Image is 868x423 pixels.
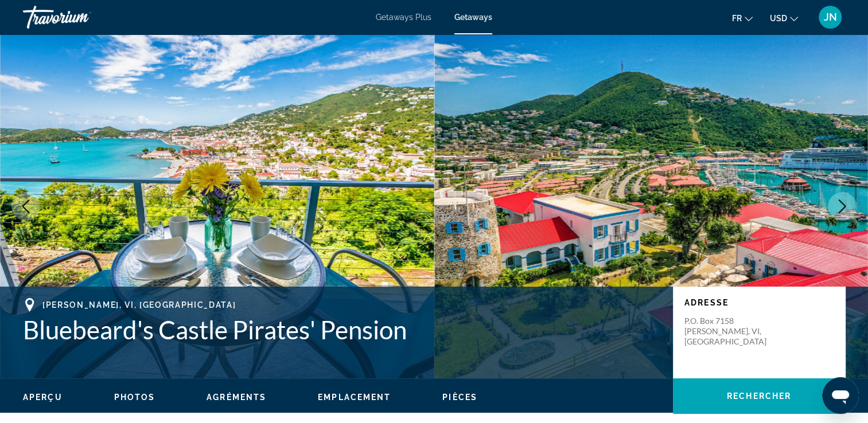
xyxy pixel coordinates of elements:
button: Agréments [207,392,266,402]
button: Next image [828,192,857,221]
button: Emplacement [318,392,391,402]
h1: Bluebeard's Castle Pirates' Pension [23,315,661,344]
p: Adresse [684,298,834,307]
span: Rechercher [727,391,791,401]
a: Getaways Plus [376,13,431,22]
button: Aperçu [23,392,63,402]
span: USD [770,14,787,23]
span: Agréments [207,393,266,402]
a: Travorium [23,2,138,32]
a: Getaways [454,13,492,22]
button: Rechercher [673,378,845,414]
span: fr [732,14,742,23]
span: Aperçu [23,393,63,402]
button: Change currency [770,10,798,26]
p: P.O. Box 7158 [PERSON_NAME], VI, [GEOGRAPHIC_DATA] [684,316,776,347]
span: [PERSON_NAME], VI, [GEOGRAPHIC_DATA] [42,300,236,310]
span: Photos [114,393,155,402]
span: JN [824,11,837,23]
button: Pièces [442,392,477,402]
button: User Menu [815,5,845,29]
span: Emplacement [318,393,391,402]
span: Pièces [442,393,477,402]
button: Photos [114,392,155,402]
iframe: Button to launch messaging window [822,377,859,414]
button: Previous image [11,192,40,221]
button: Change language [732,10,753,26]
